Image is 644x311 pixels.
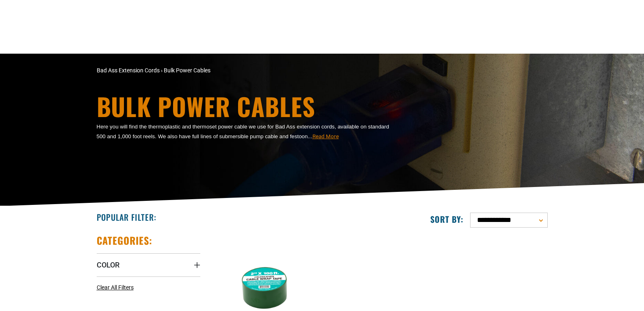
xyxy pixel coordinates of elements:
[97,212,156,222] h2: Popular Filter:
[312,133,339,139] span: Read More
[97,66,393,75] nav: breadcrumbs
[97,94,393,118] h1: Bulk Power Cables
[97,283,137,292] a: Clear All Filters
[97,253,200,276] summary: Color
[97,284,134,291] span: Clear All Filters
[97,67,160,74] a: Bad Ass Extension Cords
[97,124,389,139] span: Here you will find the thermoplastic and thermoset power cable we use for Bad Ass extension cords...
[97,234,153,247] h2: Categories:
[161,67,163,74] span: ›
[430,214,464,224] label: Sort by:
[164,67,210,74] span: Bulk Power Cables
[97,260,119,270] span: Color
